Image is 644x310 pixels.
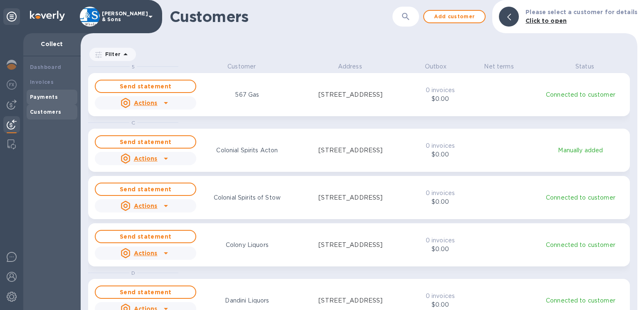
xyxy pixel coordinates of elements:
[134,100,158,106] u: Actions
[95,183,196,196] button: Send statement
[216,146,278,155] p: Colonial Spirits Acton
[538,241,623,249] p: Connected to customer
[526,9,637,15] b: Please select a customer for details
[318,296,382,305] p: [STREET_ADDRESS]
[95,286,196,299] button: Send statement
[3,8,20,25] div: Unpin categories
[134,155,158,162] u: Actions
[88,73,630,116] button: Send statementActions567 Gas[STREET_ADDRESS]0 invoices$0.00Connected to customer
[526,17,567,24] b: Click to open
[102,232,189,242] span: Send statement
[102,11,143,22] p: [PERSON_NAME] & Sons
[476,62,522,71] p: Net terms
[102,184,189,194] span: Send statement
[95,80,196,93] button: Send statement
[305,62,395,71] p: Address
[540,62,630,71] p: Status
[536,146,625,155] p: Manually added
[538,296,623,305] p: Connected to customer
[413,62,459,71] p: Outbox
[420,245,461,254] p: $0.00
[420,198,461,206] p: $0.00
[88,62,637,310] div: grid
[30,94,58,100] b: Payments
[318,241,382,249] p: [STREET_ADDRESS]
[102,81,189,91] span: Send statement
[318,146,382,155] p: [STREET_ADDRESS]
[431,12,478,22] span: Add customer
[102,287,189,297] span: Send statement
[88,129,630,172] button: Send statementActionsColonial Spirits Acton[STREET_ADDRESS]0 invoices$0.00Manually added
[102,51,121,58] p: Filter
[134,203,158,209] u: Actions
[30,79,54,85] b: Invoices
[214,193,281,202] p: Colonial Spirits of Stow
[7,80,17,90] img: Foreign exchange
[132,63,135,70] span: 5
[235,90,259,99] p: 567 Gas
[538,90,623,99] p: Connected to customer
[30,64,62,70] b: Dashboard
[88,176,630,219] button: Send statementActionsColonial Spirits of Stow[STREET_ADDRESS]0 invoices$0.00Connected to customer
[318,90,382,99] p: [STREET_ADDRESS]
[95,135,196,149] button: Send statement
[134,250,158,256] u: Actions
[420,150,461,159] p: $0.00
[420,189,461,198] p: 0 invoices
[197,62,287,71] p: Customer
[30,40,74,48] p: Collect
[318,193,382,202] p: [STREET_ADDRESS]
[102,137,189,147] span: Send statement
[226,241,269,249] p: Colony Liquors
[88,223,630,266] button: Send statementActionsColony Liquors[STREET_ADDRESS]0 invoices$0.00Connected to customer
[420,300,461,309] p: $0.00
[30,11,65,21] img: Logo
[420,236,461,245] p: 0 invoices
[170,8,369,25] h1: Customers
[95,230,196,243] button: Send statement
[423,10,486,23] button: Add customer
[131,120,135,126] span: C
[420,86,461,95] p: 0 invoices
[538,193,623,202] p: Connected to customer
[420,95,461,103] p: $0.00
[225,296,269,305] p: Dandini Liquors
[420,142,461,150] p: 0 invoices
[420,292,461,300] p: 0 invoices
[30,109,62,115] b: Customers
[131,270,135,276] span: D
